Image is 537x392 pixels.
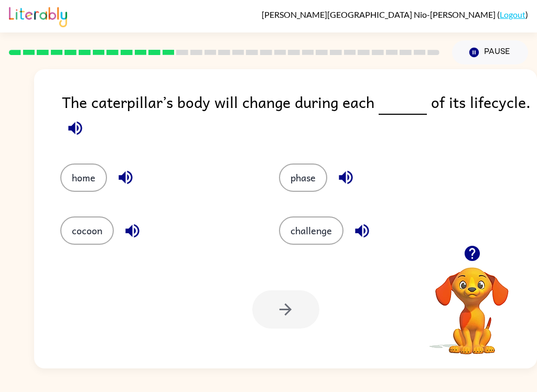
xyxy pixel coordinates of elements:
button: Pause [452,40,528,64]
button: home [60,164,107,192]
span: [PERSON_NAME][GEOGRAPHIC_DATA] Nio-[PERSON_NAME] [262,9,497,19]
button: phase [279,164,327,192]
div: ( ) [262,9,528,19]
a: Logout [500,9,525,19]
img: Literably [9,4,67,27]
video: Your browser must support playing .mp4 files to use Literably. Please try using another browser. [420,251,524,356]
button: challenge [279,216,343,245]
button: cocoon [60,216,114,245]
div: The caterpillar’s body will change during each of its lifecycle. [62,90,537,143]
